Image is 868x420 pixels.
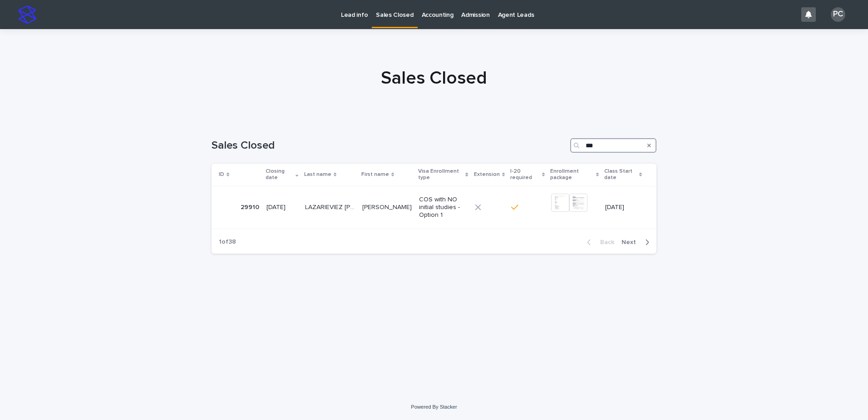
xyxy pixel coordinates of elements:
[618,238,656,246] button: Next
[510,166,540,183] p: I-20 required
[418,166,463,183] p: Visa Enrollment type
[18,5,36,24] img: stacker-logo-s-only.png
[266,166,293,183] p: Closing date
[550,166,594,183] p: Enrollment package
[362,202,414,211] p: [PERSON_NAME]
[411,404,457,410] a: Powered By Stacker
[305,202,357,211] p: LAZARIEVIEZ ANTONIO SERRUYA
[241,202,261,211] p: 29910
[604,166,636,183] p: Class Start date
[219,170,224,180] p: ID
[474,170,500,180] p: Extension
[419,196,468,219] p: COS with NO initial studies - Option 1
[212,231,243,253] p: 1 of 38
[605,204,642,211] p: [DATE]
[580,238,618,246] button: Back
[212,186,656,229] tr: 2991029910 [DATE]LAZARIEVIEZ [PERSON_NAME]LAZARIEVIEZ [PERSON_NAME] [PERSON_NAME][PERSON_NAME] CO...
[304,170,331,180] p: Last name
[266,204,298,211] p: [DATE]
[831,7,845,22] div: PC
[212,139,567,152] h1: Sales Closed
[361,170,389,180] p: First name
[621,239,641,245] span: Next
[570,138,656,153] input: Search
[212,67,656,89] h1: Sales Closed
[595,239,614,245] span: Back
